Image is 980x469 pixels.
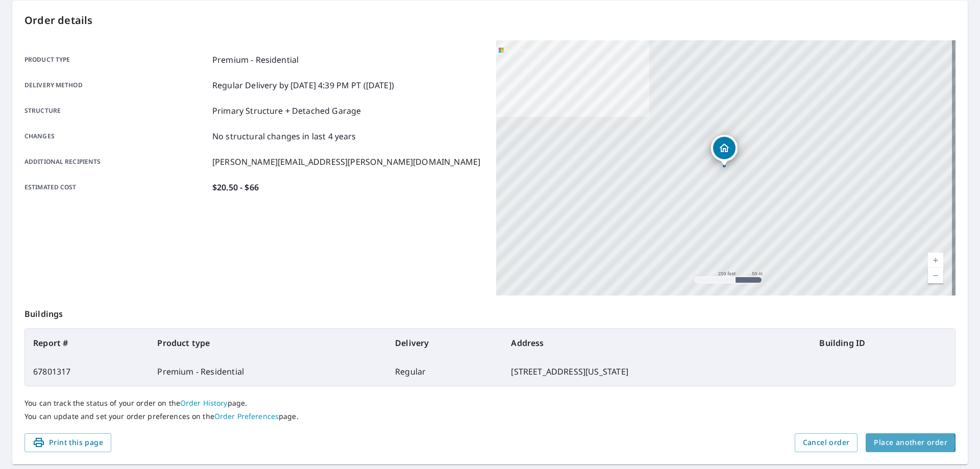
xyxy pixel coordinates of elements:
[711,135,738,166] div: Dropped pin, building 1, Residential property, 2228 Shadowlake Dr Oklahoma City, OK 73159
[24,181,208,193] p: Estimated cost
[874,436,947,449] span: Place another order
[212,54,299,66] p: Premium - Residential
[503,357,811,386] td: [STREET_ADDRESS][US_STATE]
[24,412,955,421] p: You can update and set your order preferences on the page.
[24,54,208,66] p: Product type
[24,79,208,91] p: Delivery method
[24,433,111,452] button: Print this page
[24,295,955,328] p: Buildings
[811,329,955,357] th: Building ID
[24,156,208,168] p: Additional recipients
[25,357,149,386] td: 67801317
[33,436,103,449] span: Print this page
[24,130,208,142] p: Changes
[212,181,259,193] p: $20.50 - $66
[149,329,387,357] th: Product type
[866,433,955,452] button: Place another order
[387,357,503,386] td: Regular
[214,411,279,421] a: Order Preferences
[24,13,955,28] p: Order details
[803,436,850,449] span: Cancel order
[25,329,149,357] th: Report #
[387,329,503,357] th: Delivery
[24,399,955,408] p: You can track the status of your order on the page.
[212,79,394,91] p: Regular Delivery by [DATE] 4:39 PM PT ([DATE])
[212,156,480,168] p: [PERSON_NAME][EMAIL_ADDRESS][PERSON_NAME][DOMAIN_NAME]
[212,105,361,117] p: Primary Structure + Detached Garage
[149,357,387,386] td: Premium - Residential
[503,329,811,357] th: Address
[212,130,356,142] p: No structural changes in last 4 years
[180,398,228,408] a: Order History
[928,268,943,283] a: Current Level 17, Zoom Out
[795,433,858,452] button: Cancel order
[928,253,943,268] a: Current Level 17, Zoom In
[24,105,208,117] p: Structure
